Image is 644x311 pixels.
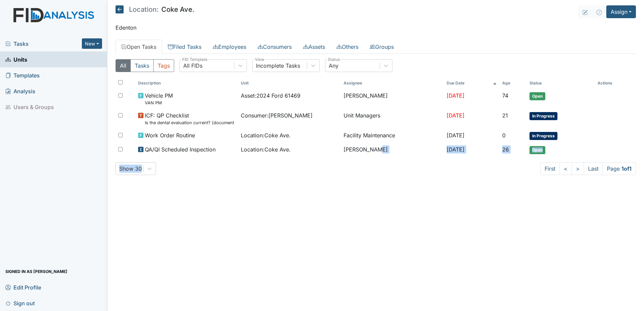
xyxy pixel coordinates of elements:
span: [DATE] [447,92,464,99]
div: Any [329,62,339,70]
h5: Coke Ave. [116,5,194,13]
td: Unit Managers [341,109,444,129]
nav: task-pagination [540,162,636,175]
th: Toggle SortBy [500,77,527,89]
span: Open [529,146,545,154]
div: Incomplete Tasks [256,62,300,70]
a: Employees [207,40,252,54]
div: Show 30 [119,165,142,173]
span: 26 [502,146,509,153]
span: Consumer : [PERSON_NAME] [241,111,313,119]
a: Last [584,162,603,175]
div: Type filter [116,59,174,72]
a: > [572,162,584,175]
a: Assets [297,40,331,54]
small: Is the dental evaluation current? (document the date, oral rating, and goal # if needed in the co... [145,119,235,126]
td: Facility Maintenance [341,129,444,143]
span: Templates [5,70,40,80]
a: Others [331,40,364,54]
span: In Progress [529,132,557,140]
button: New [82,38,102,49]
th: Toggle SortBy [238,77,341,89]
span: Edit Profile [5,282,41,292]
span: Location : Coke Ave. [241,145,291,153]
p: Edenton [116,24,636,32]
span: 74 [502,92,508,99]
span: 21 [502,112,508,119]
span: Page [603,162,636,175]
th: Toggle SortBy [444,77,500,89]
th: Toggle SortBy [527,77,595,89]
a: Groups [364,40,399,54]
a: First [540,162,560,175]
button: Tags [153,59,174,72]
span: Work Order Routine [145,131,195,139]
div: Open Tasks [116,59,636,175]
div: All FIDs [183,62,202,70]
span: Analysis [5,86,35,96]
a: Filed Tasks [162,40,207,54]
span: Open [529,92,545,100]
span: Location : Coke Ave. [241,131,291,139]
span: [DATE] [447,146,464,153]
span: [DATE] [447,132,464,139]
span: [DATE] [447,112,464,119]
td: [PERSON_NAME] [341,143,444,157]
th: Assignee [341,77,444,89]
span: Units [5,54,27,65]
span: Sign out [5,298,35,308]
span: 0 [502,132,506,139]
span: Asset : 2024 Ford 61469 [241,92,300,100]
a: Tasks [5,40,82,48]
th: Actions [595,77,629,89]
span: Vehicle PM VAN PM [145,92,173,106]
span: QA/QI Scheduled Inspection [145,145,216,153]
th: Toggle SortBy [135,77,238,89]
span: Location: [129,6,159,13]
button: All [116,59,131,72]
strong: 1 of 1 [621,165,632,172]
td: [PERSON_NAME] [341,89,444,109]
button: Assign [606,5,636,18]
input: Toggle All Rows Selected [118,80,123,84]
a: < [559,162,572,175]
a: Open Tasks [116,40,162,54]
span: Signed in as [PERSON_NAME] [5,266,67,277]
a: Consumers [252,40,297,54]
span: ICF: QP Checklist Is the dental evaluation current? (document the date, oral rating, and goal # i... [145,111,235,126]
small: VAN PM [145,100,173,106]
button: Tasks [130,59,154,72]
span: In Progress [529,112,557,120]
